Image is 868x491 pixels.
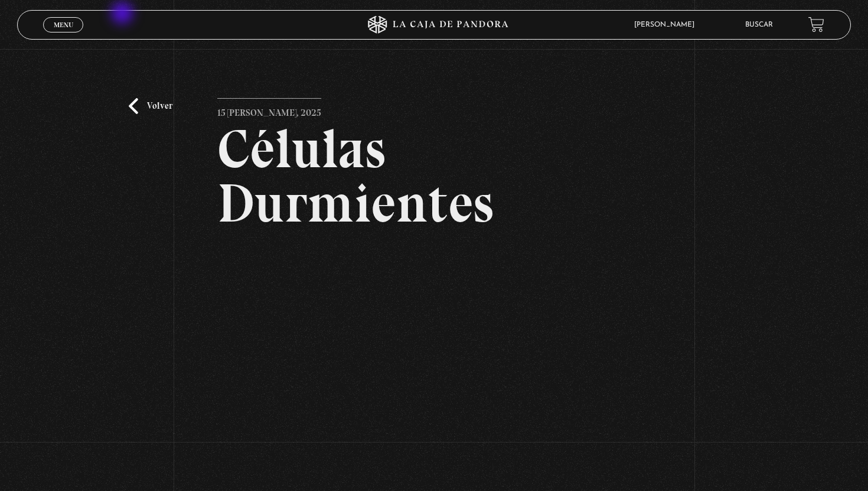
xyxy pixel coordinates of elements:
span: Menu [54,21,73,28]
p: 15 [PERSON_NAME], 2025 [217,98,321,122]
h2: Células Durmientes [217,122,651,230]
a: View your shopping cart [808,17,824,32]
span: [PERSON_NAME] [628,21,706,28]
a: Buscar [745,21,773,28]
span: Cerrar [50,31,77,39]
a: Volver [129,98,172,114]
